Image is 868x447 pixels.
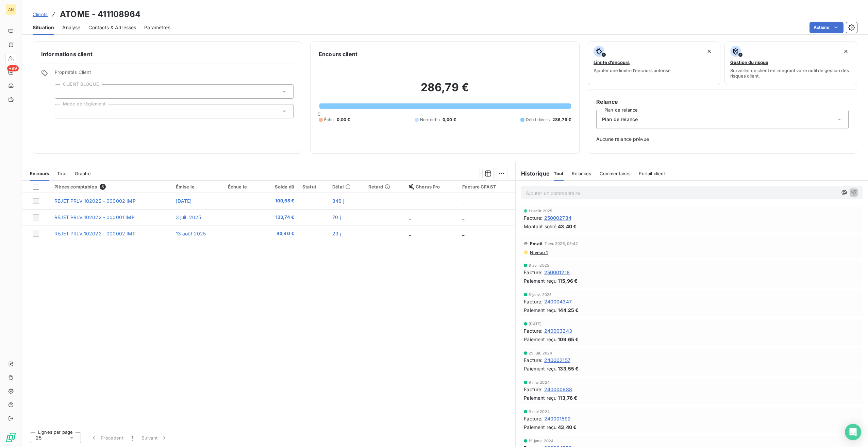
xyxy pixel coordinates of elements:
span: 1 [132,434,133,441]
div: Émise le [176,184,220,189]
span: Facture : [524,214,542,221]
span: 25 juil. 2024 [529,351,552,355]
span: 5 janv. 2025 [529,293,552,297]
span: 43,40 € [265,230,294,237]
span: Facture : [524,298,542,305]
span: Ajouter une limite d’encours autorisé [594,68,671,73]
span: 133,55 € [558,365,579,372]
span: Paiement reçu [524,365,556,372]
span: Paramètres [144,24,170,31]
span: Email [530,241,542,246]
span: 9 mai 2024 [529,410,550,414]
div: Échue le [228,184,257,189]
span: Paiement reçu [524,336,556,343]
span: Portail client [639,171,665,176]
span: +99 [7,65,19,71]
span: _ [409,214,411,220]
span: Facture : [524,415,542,422]
span: 250002784 [544,214,571,221]
span: Aucune relance prévue [596,136,849,143]
span: 240002157 [544,357,570,364]
span: [DATE] [176,198,192,204]
span: 346 j [332,198,344,204]
button: Suivant [137,431,172,445]
span: 0,00 € [337,117,350,123]
button: Gestion du risqueSurveiller ce client en intégrant votre outil de gestion des risques client. [724,42,857,85]
h6: Historique [516,169,550,178]
h6: Relance [596,98,849,106]
button: 1 [128,431,137,445]
span: 70 j [332,214,341,220]
div: Open Intercom Messenger [845,424,861,440]
span: Contacts & Adresses [88,24,136,31]
a: Clients [33,11,48,18]
span: 0,00 € [443,117,456,123]
span: Clients [33,12,48,17]
input: Ajouter une valeur [61,108,66,114]
span: _ [462,214,464,220]
span: REJET PRLV 102022 - 000001 IMP [54,214,135,220]
span: _ [462,231,464,236]
span: Graphe [75,171,91,176]
span: 6 avr. 2025 [529,263,549,267]
span: 240003243 [544,327,572,334]
span: 9 mai 2024 [529,380,550,384]
span: Tout [57,171,67,176]
span: 29 j [332,231,341,236]
h6: Encours client [319,50,357,58]
span: Facture : [524,269,542,276]
button: Précédent [86,431,128,445]
span: Facture : [524,327,542,334]
div: Pièces comptables [54,184,167,190]
span: Plan de relance [602,116,638,123]
span: 109,65 € [265,198,294,204]
span: Facture : [524,386,542,393]
span: 15 janv. 2024 [529,439,553,443]
div: Solde dû [265,184,294,189]
span: 25 [36,434,41,441]
span: 240004347 [544,298,572,305]
span: REJET PRLV 102022 - 000002 IMP [54,231,136,236]
h6: Informations client [41,50,294,58]
span: Facture : [524,357,542,364]
span: Paiement reçu [524,394,556,401]
div: Chorus Pro [409,184,454,189]
h2: 286,79 € [319,81,571,101]
span: Gestion du risque [730,60,768,65]
span: 3 [100,184,106,190]
span: Analyse [62,24,80,31]
span: 113,76 € [558,394,577,401]
span: Non-échu [420,117,440,123]
span: [DATE] [529,322,541,326]
span: Situation [33,24,54,31]
span: Relances [572,171,591,176]
span: Paiement reçu [524,424,556,431]
span: 11 août 2025 [529,209,552,213]
span: 109,65 € [558,336,579,343]
span: Montant soldé [524,223,556,230]
span: _ [462,198,464,204]
span: Échu [324,117,334,123]
span: En cours [30,171,49,176]
div: Retard [368,184,401,189]
span: 43,40 € [558,223,577,230]
span: REJET PRLV 102022 - 000002 IMP [54,198,136,204]
button: Actions [809,22,844,33]
span: Paiement reçu [524,307,556,314]
span: _ [409,198,411,204]
span: 286,79 € [552,117,571,123]
span: 144,25 € [558,307,579,314]
span: 7 avr. 2025, 05:42 [545,242,578,246]
span: Tout [554,171,564,176]
span: 115,96 € [558,277,578,284]
button: Limite d’encoursAjouter une limite d’encours autorisé [588,42,720,85]
span: 0 [318,111,320,117]
span: 13 août 2025 [176,231,206,236]
h3: ATOME - 411108964 [60,8,141,20]
input: Ajouter une valeur [61,88,66,95]
span: Surveiller ce client en intégrant votre outil de gestion des risques client. [730,68,851,79]
div: Délai [332,184,360,189]
div: Facture CFAST [462,184,511,189]
div: Statut [302,184,324,189]
span: Commentaires [600,171,631,176]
